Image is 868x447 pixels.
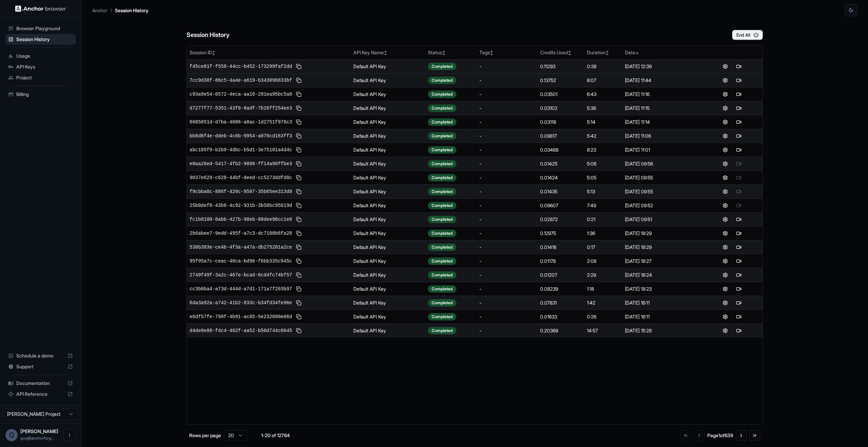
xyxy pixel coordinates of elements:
div: 0.01424 [540,174,581,181]
div: - [479,91,535,98]
div: Completed [428,104,456,112]
span: Documentation [16,380,65,387]
td: Default API Key [351,198,426,212]
div: - [479,77,535,84]
div: Browser Playground [5,23,76,34]
div: - [479,202,535,209]
div: [DATE] 11:14 [625,119,699,125]
span: API Keys [16,63,73,70]
div: 0.01416 [540,244,581,251]
p: Session History [115,7,149,14]
div: Session ID [190,49,348,56]
div: Usage [5,51,76,61]
div: [DATE] 18:27 [625,258,699,265]
div: [DATE] 09:55 [625,188,699,195]
div: [DATE] 16:11 [625,313,699,320]
span: Guy Ben Simhon [20,428,58,434]
div: [DATE] 16:11 [625,299,699,306]
span: Project [16,74,73,81]
td: Default API Key [351,254,426,268]
div: - [479,147,535,153]
div: 0.03118 [540,119,581,125]
div: - [479,258,535,265]
div: Completed [428,216,456,223]
div: Tags [479,49,535,56]
div: 6:43 [587,91,619,98]
span: guy@anchorforge.io [20,435,54,441]
div: 5:42 [587,133,619,139]
span: ↕ [384,50,387,55]
div: 0.03102 [540,105,581,112]
div: 5:13 [587,188,619,195]
span: 530b383e-ce4b-4f3a-a47a-db275281a2ce [190,244,292,251]
div: - [479,174,535,181]
div: - [479,313,535,320]
td: Default API Key [351,157,426,171]
div: Completed [428,91,456,98]
div: [DATE] 09:51 [625,216,699,223]
div: [DATE] 11:16 [625,91,699,98]
div: Completed [428,77,456,84]
div: 0:38 [587,63,619,70]
div: 0.12975 [540,230,581,237]
span: 25b0def8-43b6-4c92-931b-3b58bc95619d [190,202,292,209]
div: 5:36 [587,105,619,112]
div: Status [428,49,474,56]
span: ↕ [606,50,609,55]
div: - [479,188,535,195]
div: - [479,327,535,334]
div: [DATE] 11:44 [625,77,699,84]
td: Default API Key [351,171,426,184]
div: API Key Name [353,49,423,56]
span: f45ce81f-f558-44cc-b452-173299faf2dd [190,63,292,70]
div: 8:07 [587,77,619,84]
div: Project [5,72,76,83]
div: Page 1 of 639 [707,432,733,439]
div: Completed [428,160,456,168]
div: Completed [428,285,456,293]
span: f9cbba0c-886f-420c-9587-35b65ee313d9 [190,188,292,195]
span: ↕ [212,50,215,55]
div: [DATE] 18:23 [625,286,699,292]
div: 1-20 of 12764 [258,432,292,439]
span: cc3b0ba4-a73d-444d-a7d1-171a7f203b97 [190,286,292,292]
td: Default API Key [351,212,426,226]
div: 0.13752 [540,77,581,84]
div: 2:08 [587,258,619,265]
div: Completed [428,257,456,265]
div: [DATE] 18:29 [625,244,699,251]
span: Browser Playground [16,25,73,32]
div: [DATE] 11:01 [625,147,699,153]
td: Default API Key [351,268,426,282]
div: 5:05 [587,174,619,181]
div: Completed [428,230,456,237]
div: 5:14 [587,119,619,125]
div: 0.08239 [540,286,581,292]
div: [DATE] 09:55 [625,174,699,181]
div: - [479,119,535,125]
td: Default API Key [351,184,426,198]
div: API Reference [5,389,76,400]
div: 2:29 [587,272,619,278]
span: e0aa28ed-5417-4fb2-9886-ff14a90ffbe3 [190,160,292,167]
div: - [479,230,535,237]
div: API Keys [5,61,76,72]
td: Default API Key [351,87,426,101]
td: Default API Key [351,226,426,240]
p: Rows per page [189,432,221,439]
div: Documentation [5,378,76,389]
div: 0:21 [587,216,619,223]
div: 0.01178 [540,258,581,265]
div: Completed [428,244,456,251]
td: Default API Key [351,129,426,143]
div: [DATE] 12:39 [625,63,699,70]
div: Completed [428,174,456,181]
div: 0.01435 [540,188,581,195]
td: Default API Key [351,282,426,296]
div: [DATE] 09:52 [625,202,699,209]
span: 6da3a92a-a742-41b2-833c-b34fd34fe96e [190,299,292,306]
div: - [479,299,535,306]
div: [DATE] 15:28 [625,327,699,334]
span: ↓ [635,50,639,55]
span: 2b6abee7-9edd-495f-a7c3-dc7108b6fa28 [190,230,292,237]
